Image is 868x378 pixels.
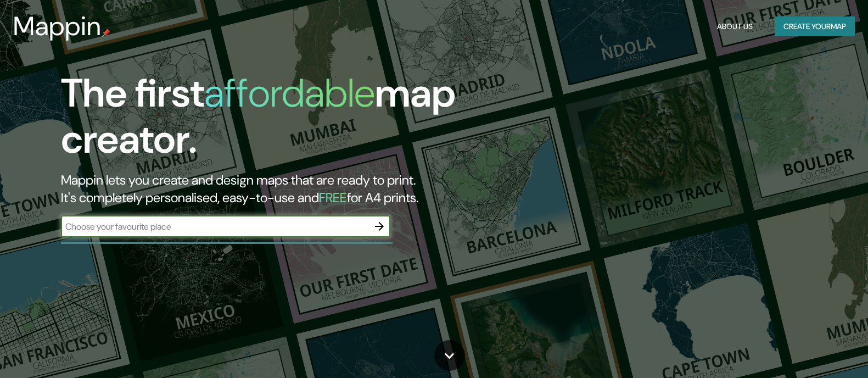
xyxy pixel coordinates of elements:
[61,220,368,233] input: Choose your favourite place
[61,171,495,207] h2: Mappin lets you create and design maps that are ready to print. It's completely personalised, eas...
[204,68,375,119] h1: affordable
[775,16,855,37] button: Create yourmap
[713,16,757,37] button: About Us
[13,11,102,42] h3: Mappin
[102,29,110,37] img: mappin-pin
[61,70,495,171] h1: The first map creator.
[319,189,347,206] h5: FREE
